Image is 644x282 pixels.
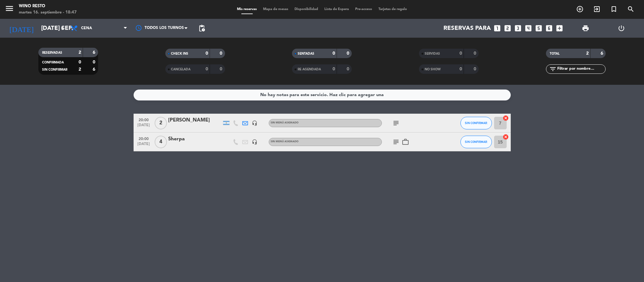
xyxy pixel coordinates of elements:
span: Mapa de mesas [260,8,291,11]
span: SIN CONFIRMAR [465,140,487,144]
span: Lista de Espera [321,8,352,11]
strong: 2 [79,50,81,55]
div: [PERSON_NAME] [168,116,222,124]
i: looks_5 [535,24,543,32]
i: looks_6 [545,24,553,32]
strong: 0 [220,51,223,56]
button: menu [5,4,14,15]
span: RESERVADAS [42,51,62,54]
strong: 0 [93,60,96,64]
span: CONFIRMADA [42,61,64,64]
div: LOG OUT [603,19,639,38]
i: looks_3 [514,24,522,32]
span: [DATE] [136,123,151,130]
span: RE AGENDADA [298,68,321,71]
strong: 2 [586,51,589,56]
div: No hay notas para este servicio. Haz clic para agregar una [260,91,384,99]
i: subject [392,138,400,146]
span: Mis reservas [234,8,260,11]
span: CHECK INS [171,52,188,55]
span: CANCELADA [171,68,190,71]
button: SIN CONFIRMAR [460,136,492,148]
span: SIN CONFIRMAR [465,121,487,125]
strong: 0 [460,51,462,56]
i: looks_one [493,24,501,32]
span: [DATE] [136,142,151,149]
strong: 0 [206,51,208,56]
i: add_circle_outline [576,5,584,13]
span: 20:00 [136,116,151,123]
div: Wino Resto [19,3,77,9]
div: martes 16. septiembre - 18:47 [19,9,77,16]
span: pending_actions [198,24,206,32]
strong: 6 [93,67,96,72]
i: [DATE] [5,21,38,35]
span: Tarjetas de regalo [375,8,410,11]
span: 2 [155,117,167,129]
span: SIN CONFIRMAR [42,68,67,71]
strong: 6 [601,51,604,56]
span: Sin menú asignado [271,122,299,124]
span: 20:00 [136,135,151,142]
i: menu [5,4,14,13]
span: Reservas para [443,25,491,32]
strong: 2 [79,67,81,72]
div: Sherpa [168,135,222,143]
span: Cena [81,26,92,30]
i: add_box [555,24,564,32]
span: Sin menú asignado [271,140,299,143]
input: Filtrar por nombre... [557,66,605,73]
span: 4 [155,136,167,148]
i: exit_to_app [593,5,601,13]
span: TOTAL [550,52,559,55]
span: NO SHOW [425,68,441,71]
span: SERVIDAS [425,52,440,55]
span: print [582,24,589,32]
strong: 6 [93,50,96,55]
i: turned_in_not [610,5,618,13]
span: Pre-acceso [352,8,375,11]
strong: 0 [220,67,223,71]
strong: 0 [474,67,477,71]
i: search [627,5,635,13]
i: filter_list [549,65,557,73]
strong: 0 [347,51,350,56]
i: power_settings_new [618,24,625,32]
i: looks_two [504,24,512,32]
strong: 0 [206,67,208,71]
span: SENTADAS [298,52,314,55]
strong: 0 [333,51,335,56]
i: work_outline [402,138,409,146]
i: cancel [503,115,509,121]
strong: 0 [474,51,477,56]
i: cancel [503,134,509,140]
strong: 0 [347,67,350,71]
strong: 0 [460,67,462,71]
i: headset_mic [252,120,257,126]
button: SIN CONFIRMAR [460,117,492,129]
i: subject [392,119,400,127]
span: Disponibilidad [291,8,321,11]
strong: 0 [79,60,81,64]
i: looks_4 [524,24,532,32]
i: headset_mic [252,139,257,145]
i: arrow_drop_down [58,24,66,32]
strong: 0 [333,67,335,71]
